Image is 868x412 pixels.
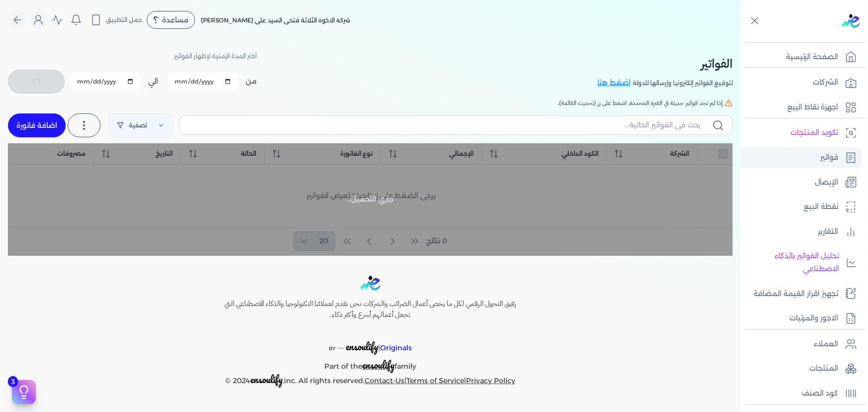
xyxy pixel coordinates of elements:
[741,308,862,329] a: الاجور والمرتبات
[380,343,412,352] span: Originals
[597,78,633,89] a: اضغط هنا
[741,334,862,355] a: العملاء
[174,50,257,63] p: أختر المدة الزمنية لإظهار الفواتير
[741,147,862,168] a: فواتير
[815,176,838,189] p: الإيصال
[558,99,723,107] span: إذا لم تجد فواتير حديثة في الفترة المحددة، اضغط على زر (تحديث القائمة).
[346,339,378,354] span: ensoulify
[741,122,862,143] a: تكويد المنتجات
[741,197,862,217] a: نقطة البيع
[741,284,862,305] a: تجهيز اقرار القيمة المضافة
[361,276,381,291] img: logo
[250,372,283,387] span: ensoulify
[741,246,862,279] a: تحليل الفواتير بالذكاء الاصطناعي
[741,72,862,93] a: الشركات
[818,225,838,238] p: التقارير
[814,338,838,351] p: العملاء
[162,16,189,23] span: مساعدة
[842,14,860,28] img: logo
[741,383,862,404] a: كود الصنف
[790,126,838,139] p: تكويد المنتجات
[754,288,838,301] p: تجهيز اقرار القيمة المضافة
[406,376,464,385] a: Terms of Service
[147,11,195,29] div: مساعدة
[203,355,538,373] p: Part of the family
[741,172,862,193] a: الإيصال
[741,97,862,118] a: اجهزة نقاط البيع
[329,345,336,352] span: BY
[203,328,538,355] p: |
[201,16,350,24] span: شركه الاخوه الثلاثة فتحى السيد على [PERSON_NAME]
[148,76,158,87] label: الي
[633,77,733,90] p: لتوقيع الفواتير إلكترونيا وإرسالها للدولة
[820,151,838,164] p: فواتير
[741,358,862,379] a: المنتجات
[813,76,838,89] p: الشركات
[597,55,733,73] h2: الفواتير
[8,113,66,137] a: اضافة فاتورة
[203,373,538,388] p: © 2024 ,inc. All rights reserved. | |
[789,312,838,325] p: الاجور والمرتبات
[362,357,394,373] span: ensoulify
[804,201,838,213] p: نقطة البيع
[466,376,515,385] a: Privacy Policy
[741,47,862,68] a: الصفحة الرئيسية
[809,362,838,375] p: المنتجات
[108,113,173,137] a: تصفية
[188,120,700,130] input: بحث في الفواتير الحالية...
[203,299,538,320] h6: رفيق التحول الرقمي لكل ما يخص أعمال الضرائب والشركات نحن نقدم لعملائنا التكنولوجيا والذكاء الاصطن...
[106,15,142,24] span: حمل التطبيق
[787,101,838,114] p: اجهزة نقاط البيع
[786,51,838,64] p: الصفحة الرئيسية
[88,11,145,28] button: حمل التطبيق
[12,380,36,404] button: 3
[741,221,862,242] a: التقارير
[246,76,257,87] label: من
[8,376,18,387] span: 3
[802,387,838,400] p: كود الصنف
[365,376,404,385] a: Contact-Us
[362,362,394,371] a: ensoulify
[746,250,839,275] p: تحليل الفواتير بالذكاء الاصطناعي
[8,143,733,256] div: جاري التحميل...
[338,342,344,349] sup: __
